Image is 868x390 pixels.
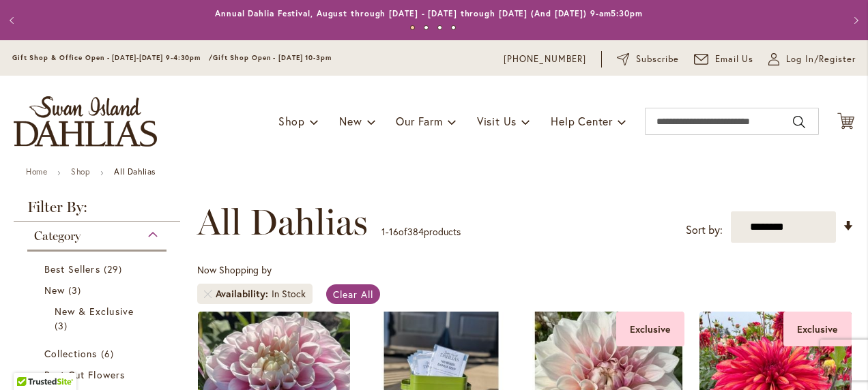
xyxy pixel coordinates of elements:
span: New [44,284,65,297]
span: 3 [55,318,71,333]
a: Clear All [326,284,380,304]
span: 6 [101,346,117,361]
span: Subscribe [636,52,679,66]
strong: Filter By: [14,200,180,222]
span: New [339,114,362,128]
button: 2 of 4 [424,25,429,30]
span: 3 [68,283,85,297]
span: Our Farm [396,114,442,128]
span: Gift Shop & Office Open - [DATE]-[DATE] 9-4:30pm / [12,53,213,62]
strong: All Dahlias [114,166,156,177]
label: Sort by: [686,217,723,243]
a: store logo [14,96,157,147]
a: Email Us [694,52,754,66]
span: 1 [381,225,386,238]
span: Email Us [715,52,754,66]
div: Exclusive [616,312,684,346]
span: Category [34,228,81,243]
button: 1 of 4 [410,25,415,30]
a: Home [26,166,47,177]
span: New & Exclusive [55,305,134,318]
span: Clear All [333,288,373,301]
span: Now Shopping by [197,263,272,276]
a: Collections [44,346,153,361]
a: Best Sellers [44,262,153,276]
a: Remove Availability In Stock [204,290,212,298]
a: New &amp; Exclusive [55,304,143,333]
span: Help Center [551,114,613,128]
button: Next [841,7,868,34]
a: Shop [71,166,90,177]
p: - of products [381,221,461,243]
span: All Dahlias [197,202,368,243]
button: 3 of 4 [437,25,442,30]
span: Log In/Register [786,52,856,66]
a: Log In/Register [768,52,856,66]
span: 16 [389,225,399,238]
span: 29 [104,262,126,276]
span: Shop [278,114,305,128]
div: In Stock [272,287,306,301]
a: Annual Dahlia Festival, August through [DATE] - [DATE] through [DATE] (And [DATE]) 9-am5:30pm [215,8,643,18]
a: New [44,283,153,297]
a: [PHONE_NUMBER] [504,52,586,66]
span: Best Cut Flowers [44,368,125,381]
div: Exclusive [783,312,852,346]
span: 384 [407,225,424,238]
span: Gift Shop Open - [DATE] 10-3pm [213,53,332,62]
span: Availability [216,287,272,301]
span: Collections [44,347,98,360]
button: 4 of 4 [451,25,456,30]
span: Best Sellers [44,262,100,275]
a: Subscribe [617,52,679,66]
iframe: Launch Accessibility Center [10,342,48,380]
span: Visit Us [477,114,517,128]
